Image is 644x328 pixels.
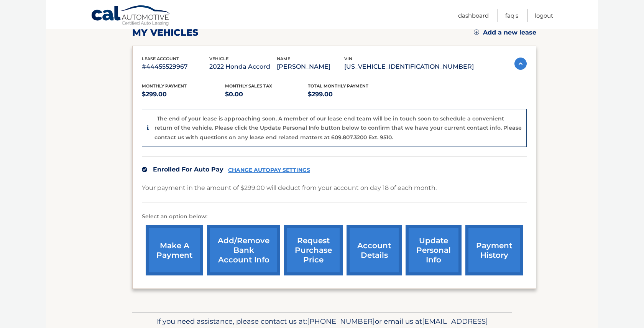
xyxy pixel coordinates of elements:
[225,83,272,89] span: Monthly sales Tax
[474,30,479,35] img: add.svg
[465,225,523,275] a: payment history
[277,61,344,72] p: [PERSON_NAME]
[91,5,171,27] a: Cal Automotive
[142,83,187,89] span: Monthly Payment
[142,89,225,100] p: $299.00
[209,56,228,61] span: vehicle
[284,225,343,275] a: request purchase price
[228,167,310,173] a: CHANGE AUTOPAY SETTINGS
[535,9,553,22] a: Logout
[225,89,308,100] p: $0.00
[505,9,518,22] a: FAQ's
[142,56,179,61] span: lease account
[474,29,536,36] a: Add a new lease
[142,183,437,193] p: Your payment in the amount of $299.00 will deduct from your account on day 18 of each month.
[146,225,203,275] a: make a payment
[307,317,375,326] span: [PHONE_NUMBER]
[514,58,527,70] img: accordion-active.svg
[344,61,474,72] p: [US_VEHICLE_IDENTIFICATION_NUMBER]
[142,167,147,172] img: check.svg
[207,225,280,275] a: Add/Remove bank account info
[154,115,522,141] p: The end of your lease is approaching soon. A member of our lease end team will be in touch soon t...
[347,225,402,275] a: account details
[132,27,199,38] h2: my vehicles
[142,212,527,221] p: Select an option below:
[153,166,223,173] span: Enrolled For Auto Pay
[209,61,277,72] p: 2022 Honda Accord
[277,56,290,61] span: name
[142,61,209,72] p: #44455529967
[458,9,489,22] a: Dashboard
[308,89,391,100] p: $299.00
[308,83,368,89] span: Total Monthly Payment
[344,56,352,61] span: vin
[406,225,462,275] a: update personal info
